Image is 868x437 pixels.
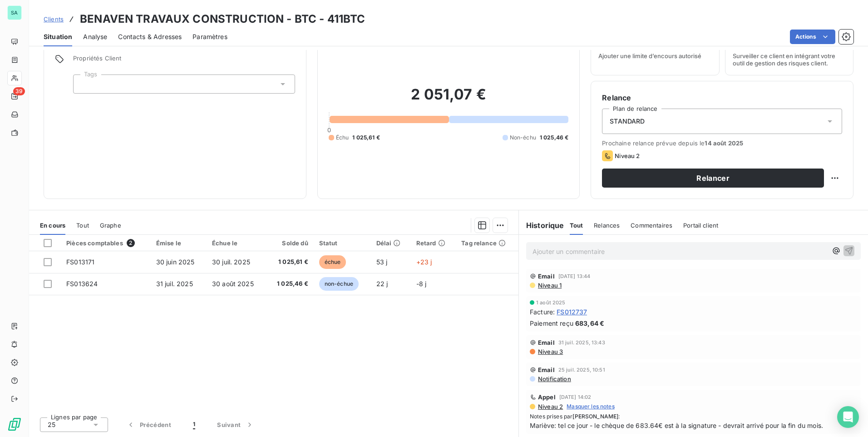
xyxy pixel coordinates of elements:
[598,52,701,60] span: Ajouter une limite d’encours autorisé
[575,318,604,328] span: 683,64 €
[376,258,388,266] span: 53 j
[631,222,672,229] span: Commentaires
[376,239,405,247] div: Délai
[83,32,107,41] span: Analyse
[537,348,563,355] span: Niveau 3
[416,258,432,266] span: +23 j
[115,415,182,434] button: Précédent
[461,239,513,247] div: Tag relance
[536,300,566,305] span: 1 août 2025
[44,15,64,24] a: Clients
[73,55,295,67] span: Propriétés Client
[572,413,618,420] span: [PERSON_NAME]
[416,239,451,247] div: Retard
[683,222,718,229] span: Portail client
[558,367,605,372] span: 25 juil. 2025, 10:51
[212,239,261,247] div: Échue le
[66,239,145,247] div: Pièces comptables
[212,258,250,266] span: 30 juil. 2025
[182,415,206,434] button: 1
[594,222,620,229] span: Relances
[80,11,365,27] h3: BENAVEN TRAVAUX CONSTRUCTION - BTC - 411BTC
[271,279,308,288] span: 1 025,46 €
[206,415,265,434] button: Suivant
[212,280,254,288] span: 30 août 2025
[156,280,193,288] span: 31 juil. 2025
[416,280,427,288] span: -8 j
[156,239,201,247] div: Émise le
[352,134,380,142] span: 1 025,61 €
[327,126,331,134] span: 0
[66,280,98,288] span: FS013624
[118,32,182,41] span: Contacts & Adresses
[127,239,135,247] span: 2
[557,307,587,317] span: FS012737
[559,394,592,400] span: [DATE] 14:02
[7,5,22,20] div: SA
[733,52,846,67] span: Surveiller ce client en intégrant votre outil de gestion des risques client.
[271,258,308,267] span: 1 025,61 €
[537,403,563,410] span: Niveau 2
[48,420,55,429] span: 25
[156,258,195,266] span: 30 juin 2025
[530,307,555,317] span: Facture :
[81,80,88,88] input: Ajouter une valeur
[271,239,308,247] div: Solde dû
[538,393,556,401] span: Appel
[610,117,645,126] span: STANDARD
[540,134,569,142] span: 1 025,46 €
[66,258,94,266] span: FS013171
[567,402,615,411] span: Masquer les notes
[538,273,555,280] span: Email
[319,277,359,291] span: non-échue
[376,280,388,288] span: 22 j
[519,220,564,231] h6: Historique
[44,32,72,41] span: Situation
[192,32,227,41] span: Paramètres
[537,375,571,382] span: Notification
[558,340,605,345] span: 31 juil. 2025, 13:43
[705,139,743,147] span: 14 août 2025
[336,134,349,142] span: Échu
[100,222,121,229] span: Graphe
[538,366,555,373] span: Email
[602,169,824,188] button: Relancer
[530,412,857,421] span: Notes prises par :
[329,85,569,113] h2: 2 051,07 €
[530,318,573,328] span: Paiement reçu
[558,273,591,279] span: [DATE] 13:44
[615,152,640,159] span: Niveau 2
[537,282,562,289] span: Niveau 1
[193,420,195,429] span: 1
[44,15,64,23] span: Clients
[7,89,21,104] a: 39
[510,134,536,142] span: Non-échu
[40,222,65,229] span: En cours
[76,222,89,229] span: Tout
[570,222,583,229] span: Tout
[13,87,25,95] span: 39
[7,417,22,432] img: Logo LeanPay
[837,406,859,428] div: Open Intercom Messenger
[538,339,555,346] span: Email
[319,255,346,269] span: échue
[602,92,842,103] h6: Relance
[319,239,365,247] div: Statut
[530,421,857,430] span: Mariève: tel ce jour - le chèque de 683.64€ est à la signature - devrait arrivé pour la fin du mois.
[790,30,835,44] button: Actions
[602,139,842,147] span: Prochaine relance prévue depuis le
